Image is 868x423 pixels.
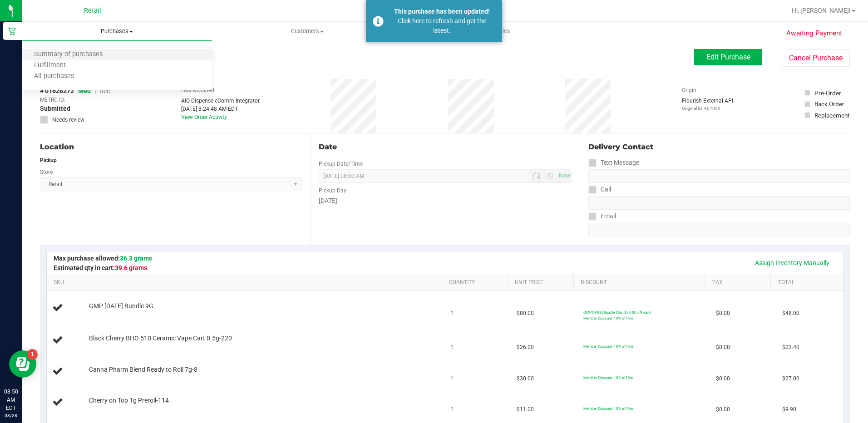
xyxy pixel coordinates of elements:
span: - [68,96,69,104]
label: Email [588,210,616,223]
span: Max purchase allowed: [54,255,152,262]
span: 36.3 grams [120,255,152,262]
span: 1 [450,405,454,414]
span: 1 [450,343,454,352]
span: $48.00 [782,309,799,318]
div: This purchase has been updated! [389,7,495,16]
input: Format: (999) 999-9999 [588,169,850,183]
a: Total [778,279,833,286]
span: METRC ID: [40,96,65,104]
label: Text Message [588,156,639,169]
span: GMP [DATE] Bundle $56: $24.00 off each [583,310,651,315]
label: Last Modified [181,86,214,94]
span: $11.00 [517,405,534,414]
span: GMP [DATE] Bundle 9G [89,302,153,310]
button: Cancel Purchase [782,49,850,67]
span: Member Discount: 10% off line [583,344,633,349]
span: Med [78,87,91,94]
p: Original ID: 407090 [682,105,733,112]
a: Assign Inventory Manually [749,255,835,271]
span: Fulfillment [22,62,78,69]
span: Retail [84,7,101,15]
label: Pickup Day [319,187,346,195]
div: AIQ Dispense eComm Integrator [181,97,260,105]
span: $26.00 [517,343,534,352]
span: # 01628272 [40,86,74,96]
a: Tax [712,279,767,286]
a: Unit Price [515,279,570,286]
span: $27.00 [782,374,799,383]
span: $30.00 [517,374,534,383]
span: Member Discount: 10% off line [583,406,633,411]
inline-svg: Retail [7,26,16,35]
div: [DATE] [319,196,572,206]
label: Store [40,168,53,176]
a: Discount [581,279,701,286]
div: Date [319,142,572,152]
span: $0.00 [716,405,730,414]
p: 08/28 [4,412,18,419]
span: Rec [99,87,110,94]
div: Delivery Contact [588,142,850,152]
span: $80.00 [517,309,534,318]
span: Summary of purchases [22,51,115,59]
span: Hi, [PERSON_NAME]! [792,7,851,14]
iframe: Resource center unread badge [27,349,38,360]
span: 39.6 grams [115,264,147,271]
span: Edit Purchase [706,53,750,61]
span: Awaiting Payment [786,28,842,39]
span: 1 [450,309,454,318]
a: Quantity [449,279,504,286]
span: Member Discount: 10% off line [583,316,633,320]
span: $0.00 [716,374,730,383]
span: Submitted [40,104,70,113]
a: View Order Activity [181,114,227,120]
div: Flourish External API [682,97,733,112]
span: All purchases [22,73,86,80]
strong: Pickup [40,157,57,163]
span: 1 [450,374,454,383]
span: $0.00 [716,343,730,352]
span: $23.40 [782,343,799,352]
div: [DATE] 8:24:48 AM EDT [181,105,260,113]
span: Needs review [52,116,84,124]
span: Customers [212,27,402,35]
label: Origin [682,86,696,94]
span: Purchases [22,27,212,35]
input: Format: (999) 999-9999 [588,196,850,210]
p: 08:50 AM EDT [4,388,18,412]
div: Replacement [814,111,849,120]
div: Click here to refresh and get the latest. [389,16,495,35]
div: Pre-Order [814,89,841,98]
span: Member Discount: 10% off line [583,375,633,380]
label: Call [588,183,611,196]
a: Purchases Summary of purchases Fulfillment All purchases [22,22,212,41]
span: $9.90 [782,405,796,414]
a: SKU [54,279,438,286]
span: | [94,87,96,94]
span: $0.00 [716,309,730,318]
label: Pickup Date/Time [319,160,363,168]
a: Customers [212,22,402,41]
span: Cherry on Top 1g Preroll-114 [89,396,169,405]
span: Black Cherry BHO 510 Ceramic Vape Cart 0.5g-220 [89,334,232,343]
div: Location [40,142,302,152]
div: Back Order [814,99,844,108]
iframe: Resource center [9,350,36,378]
span: Canna Pharm Blend Ready to Roll 7g-8 [89,365,197,374]
span: Estimated qty in cart: [54,264,147,271]
button: Edit Purchase [694,49,762,65]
